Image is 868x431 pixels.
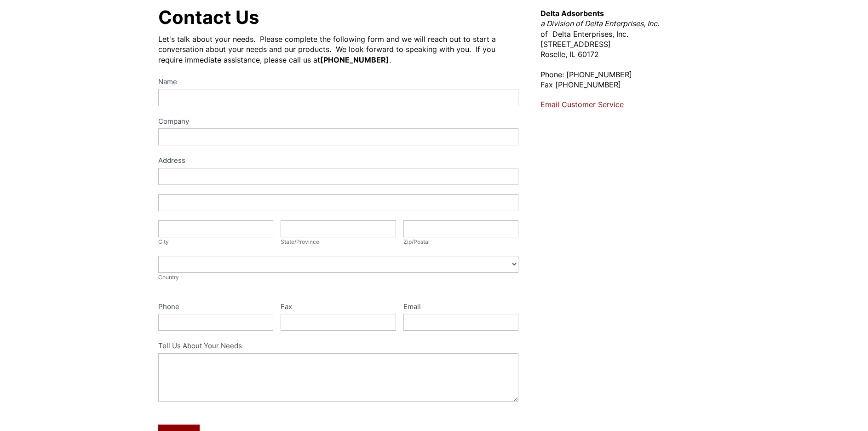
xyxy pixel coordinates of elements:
[158,237,274,247] div: City
[540,8,710,60] p: of Delta Enterprises, Inc. [STREET_ADDRESS] Roselle, IL 60172
[158,155,519,168] div: Address
[158,301,274,314] label: Phone
[320,55,389,64] strong: [PHONE_NUMBER]
[403,301,519,314] label: Email
[158,340,519,353] label: Tell Us About Your Needs
[158,273,519,282] div: Country
[281,301,396,314] label: Fax
[158,76,519,89] label: Name
[281,237,396,247] div: State/Province
[403,237,519,247] div: Zip/Postal
[540,69,710,90] p: Phone: [PHONE_NUMBER] Fax [PHONE_NUMBER]
[540,100,624,109] a: Email Customer Service
[158,34,519,65] div: Let's talk about your needs. Please complete the following form and we will reach out to start a ...
[540,19,659,28] em: a Division of Delta Enterprises, Inc.
[158,8,519,27] h1: Contact Us
[158,115,519,129] label: Company
[540,9,604,18] strong: Delta Adsorbents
